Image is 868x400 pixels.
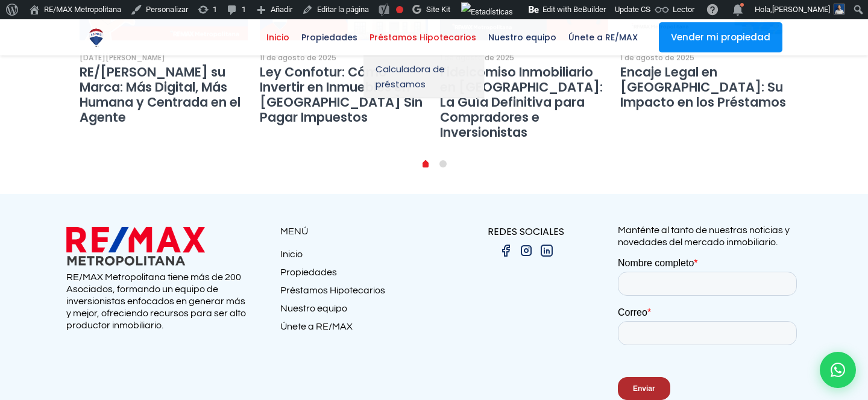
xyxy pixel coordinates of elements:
[280,224,434,239] p: MENÚ
[280,320,434,339] a: Únete a RE/MAX
[539,243,554,258] img: linkedin.png
[80,52,165,63] div: [DATE][PERSON_NAME]
[66,271,250,331] p: RE/MAX Metropolitana tiene más de 200 Asociados, formando un equipo de inversionistas enfocados e...
[295,19,363,55] a: Propiedades
[280,248,434,266] a: Inicio
[396,6,403,13] div: Frase clave objetivo no establecida
[440,63,603,141] a: Fideicomiso Inmobiliario en [GEOGRAPHIC_DATA]: La Guía Definitiva para Compradores e Inversionistas
[562,28,644,46] span: Únete a RE/MAX
[260,52,336,63] div: 11 de agosto de 2025
[260,28,295,46] span: Inicio
[363,55,484,98] a: Calculadora de préstamos
[519,243,533,258] img: instagram.png
[86,19,107,55] a: RE/MAX Metropolitana
[86,27,107,48] img: Logo de REMAX
[434,224,618,239] p: REDES SOCIALES
[439,160,447,167] a: 1
[618,224,802,248] p: Manténte al tanto de nuestras noticias y novedades del mercado inmobiliario.
[80,63,241,126] a: RE/[PERSON_NAME] su Marca: Más Digital, Más Humana y Centrada en el Agente
[482,19,562,55] a: Nuestro equipo
[376,61,472,92] span: Calculadora de préstamos
[426,5,450,14] span: Site Kit
[620,63,786,111] a: Encaje Legal en [GEOGRAPHIC_DATA]: Su Impacto en los Préstamos
[295,28,363,46] span: Propiedades
[498,243,513,258] img: facebook.png
[260,19,295,55] a: Inicio
[280,302,434,320] a: Nuestro equipo
[482,28,562,46] span: Nuestro equipo
[423,163,429,167] a: 0
[620,52,694,63] div: 1 de agosto de 2025
[260,63,423,126] a: Ley Confotur: Cómo Invertir en Inmuebles en [GEOGRAPHIC_DATA] Sin Pagar Impuestos
[562,19,644,55] a: Únete a RE/MAX
[461,2,513,22] img: Visitas de 48 horas. Haz clic para ver más estadísticas del sitio.
[66,224,205,268] img: remax metropolitana logo
[363,28,482,46] span: Préstamos Hipotecarios
[659,22,782,52] a: Vender mi propiedad
[280,266,434,284] a: Propiedades
[280,284,434,302] a: Préstamos Hipotecarios
[772,5,830,14] span: [PERSON_NAME]
[363,19,482,55] a: Préstamos Hipotecarios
